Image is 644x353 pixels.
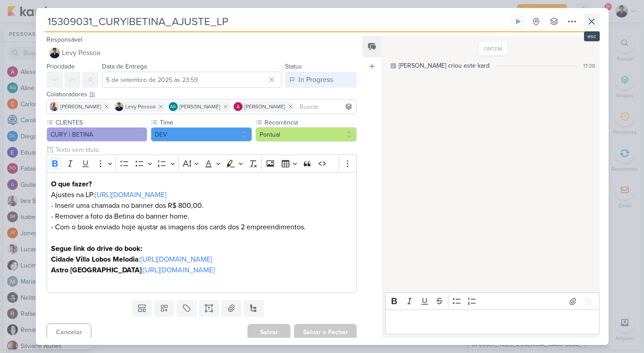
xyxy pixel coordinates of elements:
[54,145,357,155] input: Texto sem título
[51,255,139,264] strong: Cidade Villa Lobos Melodia
[51,244,142,253] strong: Segue link do drive do book:
[95,190,166,199] a: [URL][DOMAIN_NAME]
[50,102,59,111] img: Iara Santos
[55,118,148,127] label: CLIENTES
[256,127,357,142] button: Pontual
[234,102,243,111] img: Alessandra Gomes
[51,180,92,189] strong: O que fazer?
[47,172,357,293] div: Editor editing area: main
[264,118,357,127] label: Recorrência
[584,31,600,41] div: esc
[285,72,357,88] button: In Progress
[62,47,100,58] span: Levy Pessoa
[399,61,490,70] div: [PERSON_NAME] criou este kard
[169,102,178,111] div: Aline Gimenez Graciano
[299,74,333,85] div: In Progress
[102,63,147,70] label: Data de Entrega
[151,127,252,142] button: DEV
[515,18,522,25] div: Ligar relógio
[102,72,282,88] input: Select a date
[47,323,91,341] button: Cancelar
[47,127,148,142] button: CURY | BETINA
[244,103,285,111] span: [PERSON_NAME]
[49,47,60,58] img: Levy Pessoa
[47,155,357,172] div: Editor toolbar
[115,102,124,111] img: Levy Pessoa
[179,103,220,111] span: [PERSON_NAME]
[60,103,101,111] span: [PERSON_NAME]
[159,118,252,127] label: Time
[285,63,302,70] label: Status
[51,200,352,276] p: - Inserir uma chamada no banner dos R$ 800,00. - Remover a foto da Betina do banner home. - Com o...
[47,90,357,99] div: Colaboradores
[47,36,82,43] label: Responsável
[298,101,355,112] input: Buscar
[47,63,75,70] label: Prioridade
[141,255,212,264] a: [URL][DOMAIN_NAME]
[583,62,595,70] div: 17:28
[51,266,141,275] strong: Astro [GEOGRAPHIC_DATA]
[385,310,599,334] div: Editor editing area: main
[125,103,155,111] span: Levy Pessoa
[45,13,508,30] input: Kard Sem Título
[170,105,176,109] p: AG
[385,293,599,310] div: Editor toolbar
[51,179,352,200] p: Ajustes na LP:
[47,45,357,61] button: Levy Pessoa
[143,266,215,275] a: [URL][DOMAIN_NAME]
